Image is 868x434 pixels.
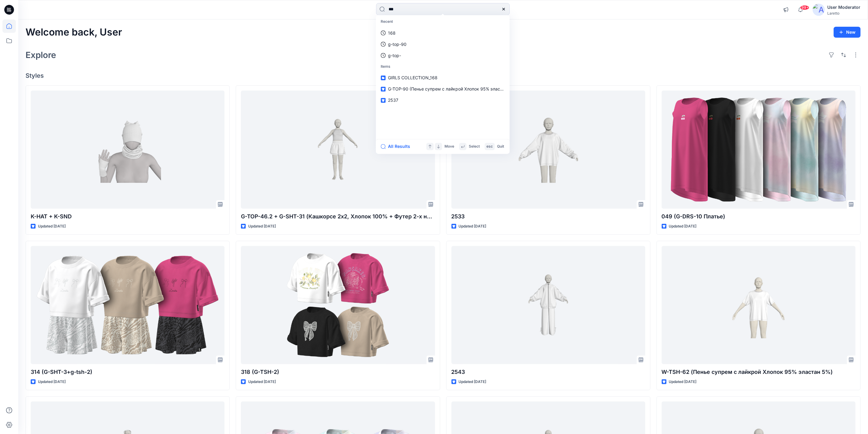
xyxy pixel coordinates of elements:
p: Updated [DATE] [459,379,486,385]
p: K-HAT + K-SND [31,212,225,221]
p: g-top- [388,52,401,59]
p: Updated [DATE] [248,223,276,230]
span: 99+ [800,5,809,10]
p: Updated [DATE] [459,223,486,230]
p: 049 (G-DRS-10 Платье) [662,212,856,221]
p: 168 [388,30,396,36]
a: W-TSH-62 (Пенье супрем с лайкрой Хлопок 95% эластан 5%) [662,246,856,364]
img: avatar [813,4,825,16]
span: G-TOP-90 (Пенье супрем с лайкрой Хлопок 95% эластан 5%) [388,87,516,92]
p: Quit [497,143,504,150]
a: 2533 [451,91,645,209]
a: GIRLS COLLECTION_168 [377,72,509,84]
a: 314 (G-SHT-3+g-tsh-2) [31,246,225,364]
p: Updated [DATE] [248,379,276,385]
a: 168 [377,27,509,39]
h2: Explore [26,50,56,60]
p: 318 (G-TSH-2) [241,368,435,376]
button: New [834,27,861,38]
a: g-top-90 [377,39,509,50]
p: 314 (G-SHT-3+g-tsh-2) [31,368,225,376]
p: esc [487,143,493,150]
p: Updated [DATE] [38,379,66,385]
div: Laretto [827,11,860,15]
a: g-top- [377,50,509,61]
p: Updated [DATE] [669,379,697,385]
button: All Results [381,143,414,150]
p: Updated [DATE] [38,223,66,230]
h2: Welcome back, User [26,27,122,38]
p: G-TOP-46.2 + G-SHT-31 (Кашкорсе 2х2, Хлопок 100% + Футер 2-х нитка петля, Хлопок 95% эластан 5%) [241,212,435,221]
a: K-HAT + K-SND [31,91,225,209]
a: 2537 [377,95,509,106]
span: GIRLS COLLECTION_168 [388,75,438,80]
p: Move [445,143,455,150]
p: Select [469,143,480,150]
a: G-TOP-46.2 + G-SHT-31 (Кашкорсе 2х2, Хлопок 100% + Футер 2-х нитка петля, Хлопок 95% эластан 5%) [241,91,435,209]
p: Updated [DATE] [669,223,697,230]
a: 318 (G-TSH-2) [241,246,435,364]
p: g-top-90 [388,41,407,47]
a: 049 (G-DRS-10 Платье) [662,91,856,209]
div: User Moderator [827,4,860,11]
h4: Styles [26,72,861,79]
a: G-TOP-90 (Пенье супрем с лайкрой Хлопок 95% эластан 5%) [377,84,509,95]
p: Items [377,61,509,72]
p: 2543 [451,368,645,376]
p: Recent [377,16,509,28]
p: 2533 [451,212,645,221]
p: W-TSH-62 (Пенье супрем с лайкрой Хлопок 95% эластан 5%) [662,368,856,376]
span: 2537 [388,98,399,103]
a: 2543 [451,246,645,364]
